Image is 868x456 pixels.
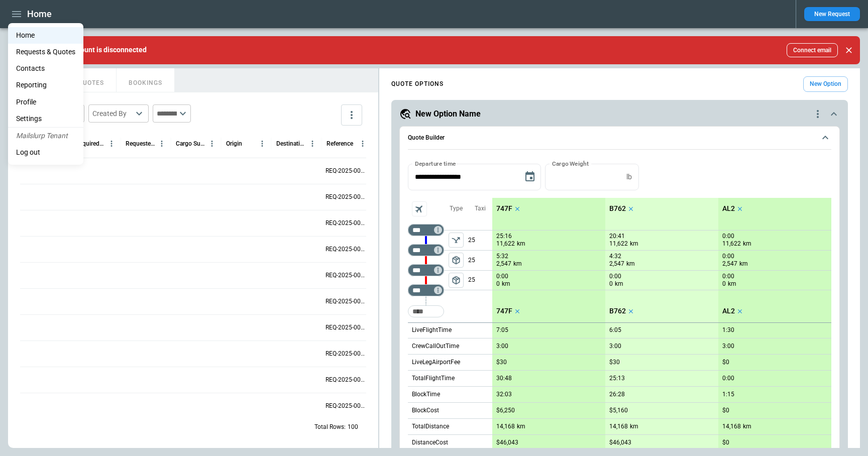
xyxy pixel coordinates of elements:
a: Reporting [8,77,83,93]
li: Mailslurp Tenant [8,128,83,144]
a: Settings [8,110,83,127]
a: Requests & Quotes [8,44,83,60]
li: Log out [8,144,83,161]
a: Home [8,27,83,44]
a: Contacts [8,60,83,77]
a: Profile [8,94,83,110]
